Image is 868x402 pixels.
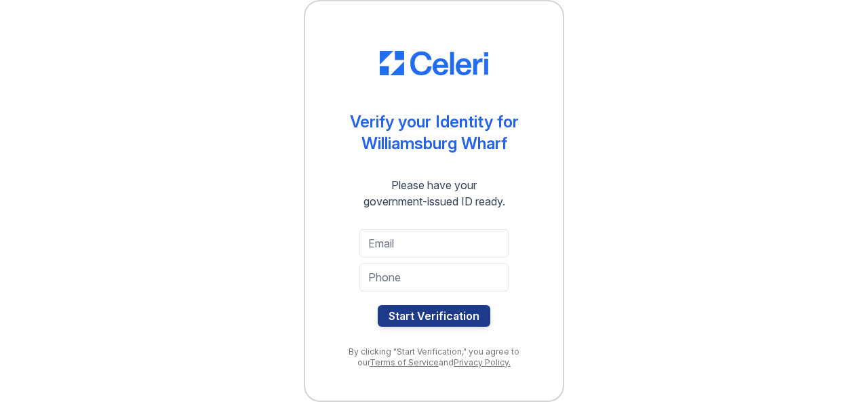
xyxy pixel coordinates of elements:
a: Privacy Policy. [454,357,511,367]
input: Phone [359,263,509,292]
div: Verify your Identity for Williamsburg Wharf [350,111,519,155]
div: Please have your government-issued ID ready. [339,177,530,209]
a: Terms of Service [370,357,439,367]
img: CE_Logo_Blue-a8612792a0a2168367f1c8372b55b34899dd931a85d93a1a3d3e32e68fde9ad4.png [380,51,488,75]
input: Email [359,229,509,258]
button: Start Verification [378,305,490,327]
div: By clicking "Start Verification," you agree to our and [332,346,536,368]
